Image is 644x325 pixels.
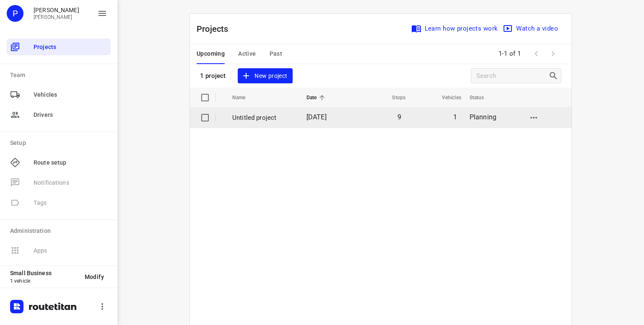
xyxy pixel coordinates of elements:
span: 9 [397,113,401,121]
span: Available only on our Business plan [7,240,111,261]
span: Status [470,93,495,103]
span: Name [232,93,257,103]
div: Drivers [7,106,111,123]
span: Date [306,93,328,103]
span: 1-1 of 1 [495,45,525,63]
p: Setup [10,139,111,147]
p: Administration [10,227,111,235]
span: Vehicles [431,93,461,103]
span: Available only on our Business plan [7,193,111,213]
div: Vehicles [7,86,111,103]
span: Active [238,49,256,59]
div: Route setup [7,154,111,171]
p: Peter Hilderson [34,7,79,13]
span: New project [243,71,287,81]
span: Modify [85,273,104,280]
span: Stops [381,93,405,103]
span: Route setup [34,158,107,167]
p: Small Business [10,270,78,276]
span: Upcoming [197,49,225,59]
button: Modify [78,269,111,284]
p: Team [10,71,111,80]
p: 1 project [200,72,226,80]
button: New project [238,68,292,84]
span: Projects [34,43,107,52]
div: P [7,5,23,22]
span: Past [270,49,283,59]
span: Vehicles [34,90,107,99]
p: 1 vehicle [10,278,78,284]
span: Planning [470,113,496,121]
span: [DATE] [306,113,327,121]
div: Projects [7,39,111,55]
span: Next Page [545,45,561,62]
input: Search projects [476,70,548,83]
span: Previous Page [528,45,545,62]
div: Search [548,71,561,81]
p: Projects [197,23,235,35]
span: Drivers [34,111,107,119]
p: Untitled project [232,113,294,123]
span: Available only on our Business plan [7,173,111,193]
span: 1 [453,113,457,121]
p: Peter Hilderson [34,14,79,20]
